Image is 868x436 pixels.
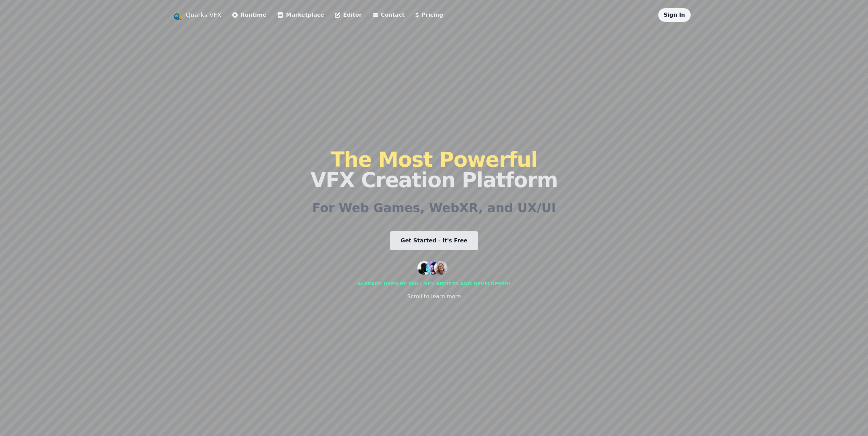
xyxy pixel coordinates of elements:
[277,11,324,19] a: Marketplace
[335,11,362,19] a: Editor
[664,12,685,18] a: Sign In
[390,231,479,250] a: Get Started - It's Free
[330,148,537,171] span: The Most Powerful
[426,261,439,275] img: customer 2
[373,11,405,19] a: Contact
[310,149,558,190] h1: VFX Creation Platform
[312,201,556,215] h2: For Web Games, WebXR, and UX/UI
[232,11,266,19] a: Runtime
[415,11,443,19] a: Pricing
[186,10,222,20] a: Quarks VFX
[417,261,431,275] img: customer 1
[434,261,447,275] img: customer 3
[407,292,461,301] div: Scroll to learn more
[357,280,511,287] div: Already used by 500+ vfx artists and developers!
